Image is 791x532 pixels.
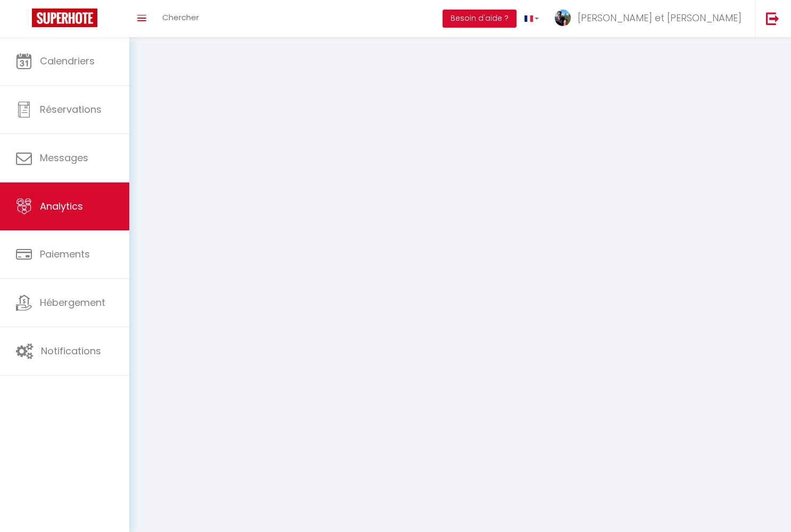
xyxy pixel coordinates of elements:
[40,151,88,164] span: Messages
[40,54,95,68] span: Calendriers
[41,344,101,358] span: Notifications
[32,9,97,27] img: Super Booking
[578,11,742,24] span: [PERSON_NAME] et [PERSON_NAME]
[555,10,571,26] img: ...
[40,103,102,116] span: Réservations
[40,199,83,213] span: Analytics
[40,296,105,309] span: Hébergement
[40,247,90,261] span: Paiements
[162,12,199,23] span: Chercher
[443,10,517,28] button: Besoin d'aide ?
[766,12,779,25] img: logout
